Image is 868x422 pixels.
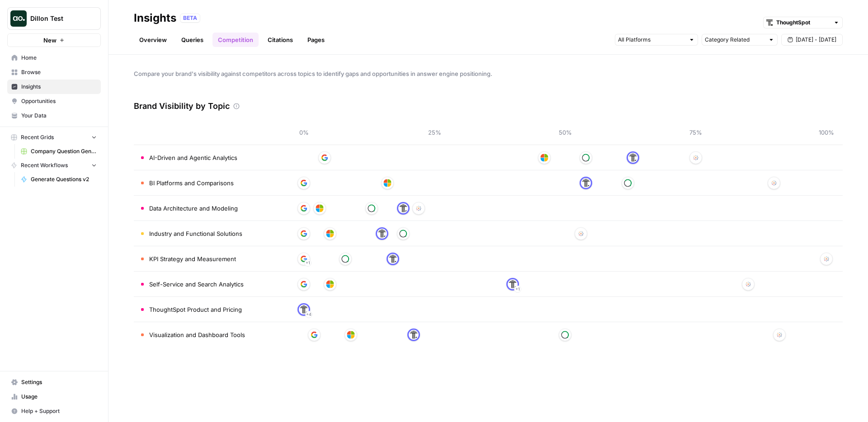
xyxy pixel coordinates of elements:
img: aln7fzklr3l99mnai0z5kuqxmnn3 [326,280,334,288]
span: BI Platforms and Comparisons [149,178,234,188]
span: Visualization and Dashboard Tools [149,330,245,339]
img: yl4xathz0bu0psn9qrewxmnjolkn [310,331,318,339]
span: Recent Grids [21,133,54,141]
img: kdf4ucm9w1dsh35th9k7a1vc8tb6 [775,331,783,339]
img: yl4xathz0bu0psn9qrewxmnjolkn [300,255,308,263]
span: + 1 [515,285,520,294]
img: yl4xathz0bu0psn9qrewxmnjolkn [300,179,308,187]
span: Generate Questions v2 [31,175,97,183]
span: + 1 [306,258,310,267]
span: Your Data [21,112,97,120]
a: Citations [262,33,298,47]
div: BETA [180,14,200,23]
span: Data Architecture and Modeling [149,204,238,213]
span: Browse [21,68,97,76]
img: aln7fzklr3l99mnai0z5kuqxmnn3 [347,331,355,339]
img: kdf4ucm9w1dsh35th9k7a1vc8tb6 [415,204,423,212]
button: Help + Support [7,404,101,418]
a: Competition [212,33,259,47]
span: 100% [817,128,835,137]
span: Insights [21,83,97,91]
img: yl4xathz0bu0psn9qrewxmnjolkn [300,204,308,212]
img: xsqu0h2hwbvu35u0l79dsjlrovy7 [399,230,407,238]
span: Company Question Generation [31,147,97,155]
div: Insights [134,11,176,25]
img: em6uifynyh9mio6ldxz8kkfnatao [410,331,418,339]
img: kdf4ucm9w1dsh35th9k7a1vc8tb6 [692,154,700,162]
span: Help + Support [21,407,97,415]
input: ThoughtSpot [776,18,830,27]
span: 0% [295,128,313,137]
img: em6uifynyh9mio6ldxz8kkfnatao [300,305,308,314]
img: kdf4ucm9w1dsh35th9k7a1vc8tb6 [744,280,752,288]
a: Queries [176,33,209,47]
a: Generate Questions v2 [17,172,101,187]
span: 25% [425,128,443,137]
img: yl4xathz0bu0psn9qrewxmnjolkn [300,230,308,238]
img: Dillon Test Logo [10,10,27,27]
img: kdf4ucm9w1dsh35th9k7a1vc8tb6 [577,230,585,238]
a: Insights [7,80,101,94]
span: Recent Workflows [21,161,68,169]
a: Home [7,51,101,65]
h3: Brand Visibility by Topic [134,100,230,113]
img: em6uifynyh9mio6ldxz8kkfnatao [582,179,590,187]
span: Opportunities [21,97,97,105]
span: [DATE] - [DATE] [796,36,836,44]
img: em6uifynyh9mio6ldxz8kkfnatao [629,154,637,162]
a: Your Data [7,108,101,123]
img: kdf4ucm9w1dsh35th9k7a1vc8tb6 [770,179,778,187]
span: ThoughtSpot Product and Pricing [149,305,242,314]
img: aln7fzklr3l99mnai0z5kuqxmnn3 [540,154,548,162]
img: yl4xathz0bu0psn9qrewxmnjolkn [300,280,308,288]
button: Workspace: Dillon Test [7,7,101,30]
img: kdf4ucm9w1dsh35th9k7a1vc8tb6 [822,255,830,263]
span: Self-Service and Search Analytics [149,280,244,289]
span: KPI Strategy and Measurement [149,254,236,263]
img: em6uifynyh9mio6ldxz8kkfnatao [378,230,386,238]
img: yl4xathz0bu0psn9qrewxmnjolkn [321,154,329,162]
a: Overview [134,33,172,47]
a: Opportunities [7,94,101,108]
input: Category Related [705,35,764,44]
img: em6uifynyh9mio6ldxz8kkfnatao [509,280,517,288]
img: aln7fzklr3l99mnai0z5kuqxmnn3 [383,179,392,187]
img: xsqu0h2hwbvu35u0l79dsjlrovy7 [624,179,632,187]
a: Browse [7,65,101,80]
button: New [7,33,101,47]
a: Pages [302,33,330,47]
img: aln7fzklr3l99mnai0z5kuqxmnn3 [316,204,324,212]
a: Usage [7,389,101,404]
span: Compare your brand's visibility against competitors across topics to identify gaps and opportunit... [134,69,843,78]
img: aln7fzklr3l99mnai0z5kuqxmnn3 [326,230,334,238]
img: em6uifynyh9mio6ldxz8kkfnatao [399,204,407,212]
span: Industry and Functional Solutions [149,229,242,238]
img: xsqu0h2hwbvu35u0l79dsjlrovy7 [341,255,349,263]
span: 50% [556,128,574,137]
span: AI-Driven and Agentic Analytics [149,153,237,162]
span: New [43,36,57,45]
a: Settings [7,375,101,389]
button: Recent Grids [7,131,101,144]
img: xsqu0h2hwbvu35u0l79dsjlrovy7 [561,331,569,339]
img: xsqu0h2hwbvu35u0l79dsjlrovy7 [582,154,590,162]
button: Recent Workflows [7,159,101,172]
img: xsqu0h2hwbvu35u0l79dsjlrovy7 [368,204,376,212]
input: All Platforms [618,35,685,44]
img: em6uifynyh9mio6ldxz8kkfnatao [389,255,397,263]
span: Home [21,54,97,62]
span: Settings [21,378,97,386]
span: 75% [687,128,705,137]
button: [DATE] - [DATE] [781,34,843,46]
span: + 4 [306,310,311,319]
span: Usage [21,393,97,401]
span: Dillon Test [30,14,85,23]
a: Company Question Generation [17,144,101,159]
